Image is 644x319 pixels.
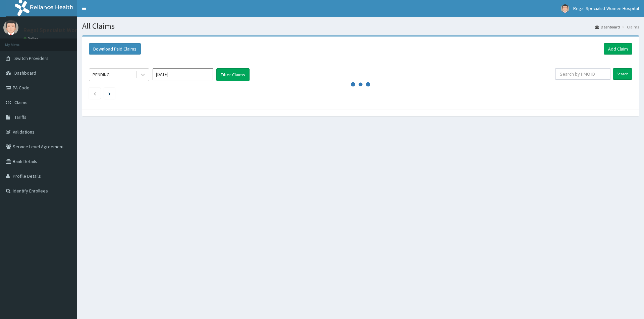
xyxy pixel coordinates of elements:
span: Dashboard [14,70,36,76]
span: Switch Providers [14,55,49,61]
a: Online [23,36,40,41]
a: Add Claim [604,43,632,55]
button: Download Paid Claims [89,43,141,55]
h1: All Claims [82,22,639,30]
input: Search by HMO ID [555,68,610,80]
span: Regal Specialist Women Hospital [573,5,639,11]
a: Previous page [93,90,96,96]
li: Claims [621,24,639,30]
input: Search [613,68,632,80]
span: Tariffs [14,114,26,120]
svg: audio-loading [351,74,371,94]
span: Claims [14,99,28,105]
img: User Image [3,20,18,35]
img: User Image [561,4,569,13]
p: Regal Specialist Women Hospital [23,27,110,33]
button: Filter Claims [216,68,250,81]
a: Dashboard [595,24,620,30]
div: PENDING [93,71,110,78]
input: Select Month and Year [153,68,213,80]
a: Next page [108,90,111,96]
